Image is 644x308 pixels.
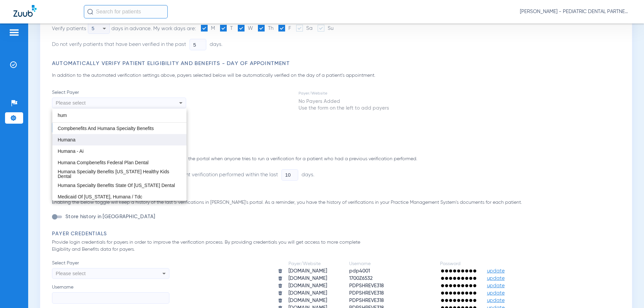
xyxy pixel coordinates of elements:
[58,194,142,199] span: Medicaid Of [US_STATE], Humana / Tdc
[58,148,84,154] span: Humana - Ai
[58,137,75,142] span: Humana
[58,169,169,179] span: Humana Specialty Benefits [US_STATE] Healthy Kids Dental
[52,109,186,122] input: dropdown search
[58,183,175,188] span: Humana Specialty Benefits State Of [US_STATE] Dental
[58,160,149,165] span: Humana Compbenefits Federal Plan Dental
[58,126,154,131] span: Compbenefits And Humana Specialty Benefits
[610,276,644,308] iframe: Chat Widget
